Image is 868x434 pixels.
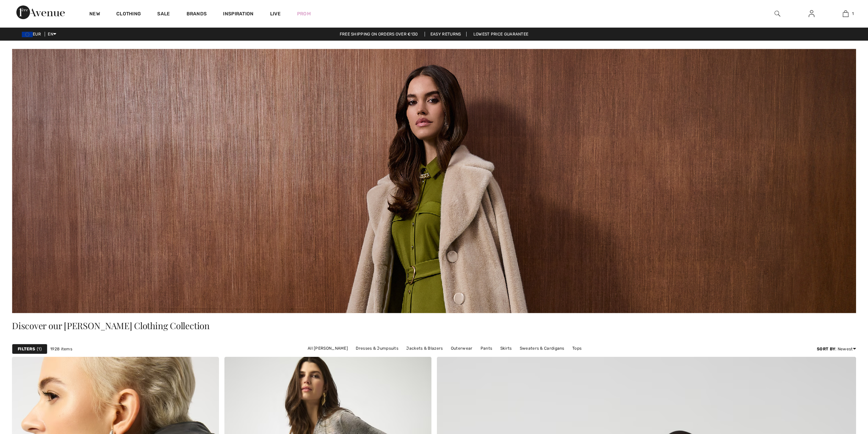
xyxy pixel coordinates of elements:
a: Skirts [497,344,515,353]
span: Inspiration [223,11,253,18]
a: All [PERSON_NAME] [304,344,351,353]
strong: Sort By [817,347,835,351]
img: My Bag [843,10,849,18]
a: Live [270,10,281,17]
div: : Newest [817,346,856,352]
a: Dresses & Jumpsuits [352,344,402,353]
span: EUR [22,32,44,37]
a: 1 [829,10,862,18]
a: Jackets & Blazers [403,344,446,353]
a: Pants [477,344,496,353]
a: Outerwear [447,344,476,353]
img: My Info [809,10,814,18]
span: EN [48,32,56,37]
img: Joseph Ribkoff Canada: Women's Clothing Online | 1ère Avenue [12,49,856,313]
a: Easy Returns [425,32,467,37]
iframe: Opens a widget where you can chat to one of our agents [825,383,861,400]
a: Brands [187,11,207,18]
img: Euro [22,32,33,37]
strong: Filters [18,346,35,352]
a: Free shipping on orders over €130 [334,32,424,37]
a: Sweaters & Cardigans [516,344,568,353]
span: 1 [37,346,42,352]
img: search the website [775,10,780,18]
a: Clothing [116,11,141,18]
a: Prom [297,10,311,17]
span: Discover our [PERSON_NAME] Clothing Collection [12,320,210,332]
span: 1928 items [50,346,72,352]
a: Sale [157,11,170,18]
a: New [89,11,100,18]
img: 1ère Avenue [16,5,65,19]
span: 1 [852,11,854,17]
a: Sign In [803,10,820,18]
a: Tops [569,344,585,353]
a: Lowest Price Guarantee [468,32,534,37]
